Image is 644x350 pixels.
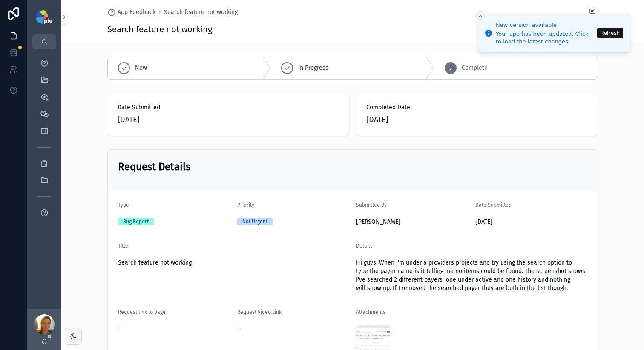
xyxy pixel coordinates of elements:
[118,243,128,249] span: Title
[356,309,385,315] span: Attachments
[118,309,166,315] span: Request link to page
[366,103,588,112] span: Completed Date
[36,10,52,24] img: App logo
[462,64,488,72] span: Complete
[118,8,155,17] span: App Feedback
[298,64,328,72] span: In Progress
[237,202,254,208] span: Priority
[242,218,267,225] div: Not Urgent
[27,49,61,231] div: scrollable content
[496,21,595,29] div: New version available
[356,202,387,208] span: Submitted By
[356,243,373,249] span: Details
[123,218,149,225] div: Bug Report
[118,160,587,174] h2: Request Details
[107,8,155,17] a: App Feedback
[356,218,469,226] span: [PERSON_NAME]
[366,114,588,125] span: [DATE]
[135,64,147,72] span: New
[118,103,339,112] span: Date Submitted
[237,325,242,333] span: --
[237,309,282,315] span: Request Video Link
[118,202,129,208] span: Type
[476,11,485,20] button: Close toast
[475,202,512,208] span: Date Submitted
[356,259,587,293] span: Hi guys! When I'm under a providers projects and try using the search option to type the payer na...
[597,28,623,38] button: Refresh
[107,23,212,35] h1: Search feature not working
[496,30,595,46] div: Your app has been updated. Click to load the latest changes
[118,114,339,125] span: [DATE]
[164,8,238,17] a: Search feature not working
[449,65,452,71] span: 3
[118,325,123,333] span: --
[475,218,588,226] span: [DATE]
[118,259,349,267] span: Search feature not working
